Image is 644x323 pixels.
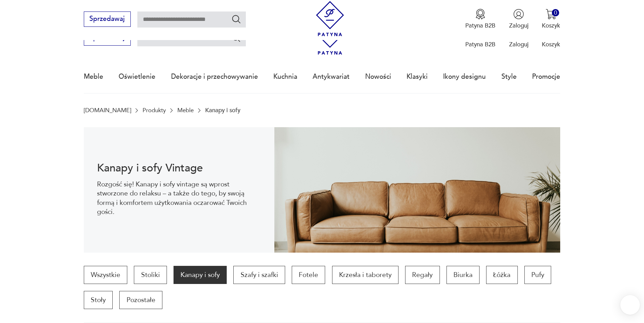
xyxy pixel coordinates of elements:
p: Rozgość się! Kanapy i sofy vintage są wprost stworzone do relaksu – a także do tego, by swoją for... [97,180,261,217]
a: Meble [177,107,194,114]
a: Produkty [143,107,166,114]
button: Zaloguj [509,9,529,30]
p: Patyna B2B [465,40,496,48]
a: Sprzedawaj [84,36,131,41]
a: Fotele [292,266,325,284]
a: Ikony designu [443,61,486,93]
button: Patyna B2B [465,9,496,30]
button: Szukaj [231,14,241,24]
p: Patyna B2B [465,22,496,30]
a: Biurka [446,266,480,284]
a: Sprzedawaj [84,17,131,22]
button: Sprzedawaj [84,11,131,27]
button: 0Koszyk [542,9,560,30]
div: 0 [552,9,559,16]
a: Pufy [524,266,551,284]
p: Zaloguj [509,40,529,48]
p: Zaloguj [509,22,529,30]
a: Stoliki [134,266,167,284]
a: Ikona medaluPatyna B2B [465,9,496,30]
a: Krzesła i taborety [332,266,399,284]
img: Ikona koszyka [546,9,556,20]
a: Szafy i szafki [233,266,285,284]
img: Patyna - sklep z meblami i dekoracjami vintage [313,1,348,36]
button: Szukaj [231,33,241,43]
img: Ikona medalu [475,9,486,20]
a: Stoły [84,291,113,309]
p: Kanapy i sofy [205,107,240,114]
a: Style [501,61,517,93]
a: Oświetlenie [119,61,155,93]
a: Meble [84,61,103,93]
p: Koszyk [542,22,560,30]
a: Promocje [532,61,560,93]
img: 4dcd11543b3b691785adeaf032051535.jpg [274,127,560,253]
a: Dekoracje i przechowywanie [171,61,258,93]
a: Nowości [365,61,391,93]
iframe: Smartsupp widget button [620,295,640,315]
a: Łóżka [486,266,517,284]
a: Pozostałe [119,291,162,309]
a: Antykwariat [313,61,349,93]
img: Ikonka użytkownika [513,9,524,20]
a: Wszystkie [84,266,127,284]
a: Kanapy i sofy [174,266,227,284]
a: Klasyki [406,61,428,93]
a: Kuchnia [273,61,297,93]
h1: Kanapy i sofy Vintage [97,163,261,173]
a: [DOMAIN_NAME] [84,107,131,114]
p: Koszyk [542,40,560,48]
a: Regały [405,266,440,284]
